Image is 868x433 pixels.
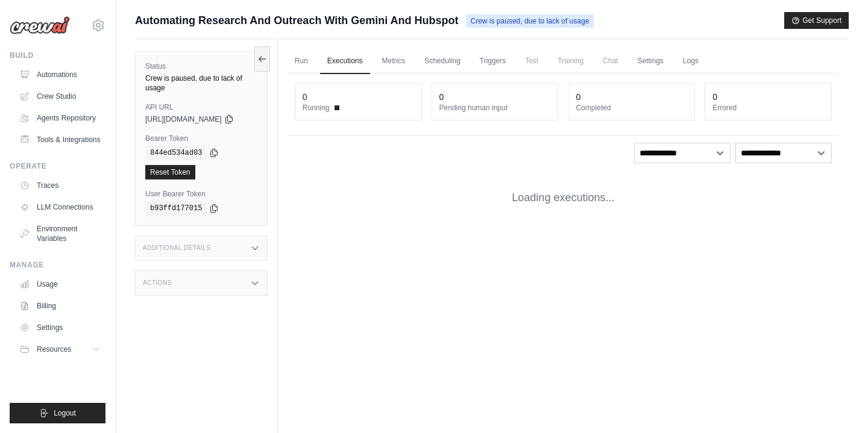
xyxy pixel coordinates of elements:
[10,51,105,60] div: Build
[14,275,105,294] a: Usage
[630,49,670,74] a: Settings
[145,73,257,93] div: Crew is paused, due to lack of usage
[145,134,257,143] label: Bearer Token
[145,102,257,112] label: API URL
[14,130,105,149] a: Tools & Integrations
[712,103,824,113] dt: Errored
[145,201,207,216] code: b93ffd177015
[439,103,551,113] dt: Pending human input
[784,12,849,29] button: Get Support
[10,403,105,423] button: Logout
[14,176,105,195] a: Traces
[145,114,222,124] span: [URL][DOMAIN_NAME]
[576,91,580,103] div: 0
[14,296,105,316] a: Billing
[145,165,195,179] a: Reset Token
[14,318,105,337] a: Settings
[14,65,105,84] a: Automations
[143,245,210,252] h3: Additional Details
[676,49,706,74] a: Logs
[14,108,105,128] a: Agents Repository
[145,146,207,160] code: 844ed534ad03
[145,189,257,199] label: User Bearer Token
[466,14,594,28] span: Crew is paused, due to lack of usage
[288,170,839,225] div: Loading executions...
[54,408,76,418] span: Logout
[14,198,105,217] a: LLM Connections
[320,49,370,74] a: Executions
[37,344,71,354] span: Resources
[143,279,172,287] h3: Actions
[145,61,257,71] label: Status
[14,87,105,106] a: Crew Studio
[14,340,105,359] button: Resources
[10,161,105,171] div: Operate
[473,49,514,74] a: Triggers
[712,91,717,103] div: 0
[10,260,105,270] div: Manage
[288,49,315,74] a: Run
[550,49,591,73] span: Training is not available until the deployment is complete
[14,219,105,248] a: Environment Variables
[10,16,70,34] img: Logo
[303,91,307,103] div: 0
[596,49,625,73] span: Chat is not available until the deployment is complete
[576,103,687,113] dt: Completed
[135,12,459,29] span: Automating Research And Outreach With Gemini And Hubspot
[375,49,413,74] a: Metrics
[303,103,330,113] span: Running
[439,91,444,103] div: 0
[417,49,467,74] a: Scheduling
[518,49,546,73] span: Test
